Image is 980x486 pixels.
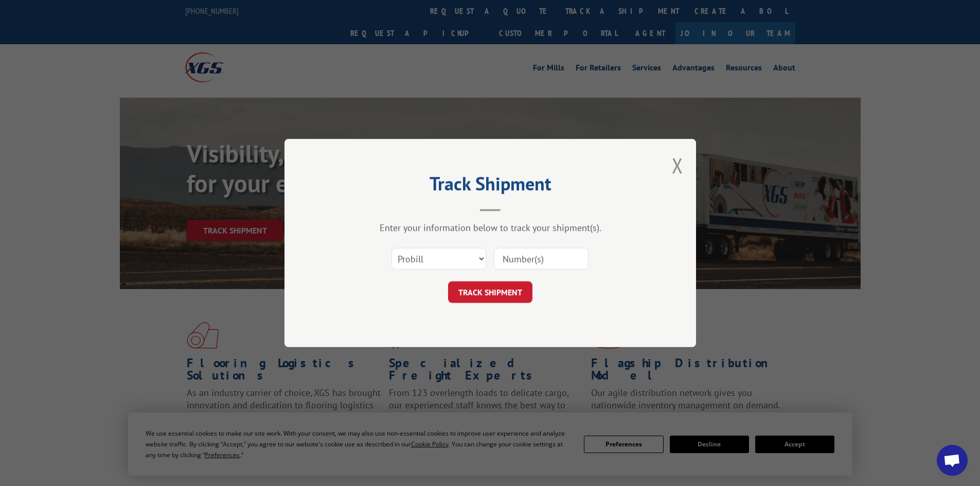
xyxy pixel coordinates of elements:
a: Open chat [937,445,968,476]
button: Close modal [672,152,683,179]
input: Number(s) [494,248,589,269]
div: Enter your information below to track your shipment(s). [336,222,645,233]
button: TRACK SHIPMENT [448,281,532,303]
h2: Track Shipment [336,176,645,196]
